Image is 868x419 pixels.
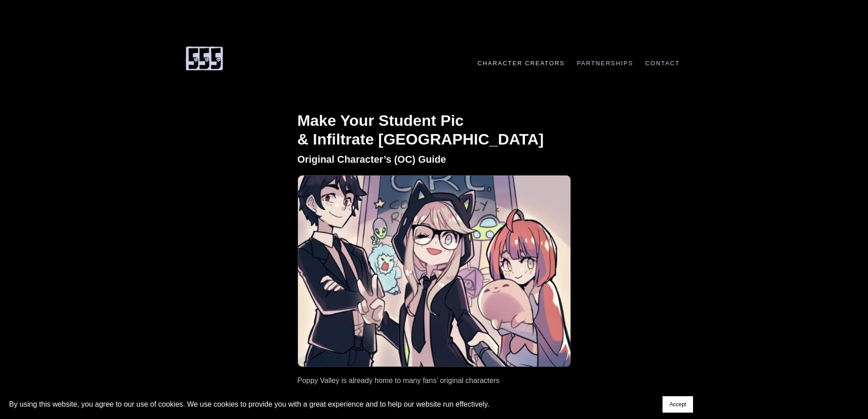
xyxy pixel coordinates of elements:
img: 555 Comic [184,46,225,71]
a: Partnerships [572,60,638,67]
button: Accept [663,396,693,413]
h1: Make Your Student Pic & Infiltrate [GEOGRAPHIC_DATA] [298,111,571,149]
a: Contact [641,60,685,67]
h2: Original Character’s (OC) Guide [298,153,571,166]
p: Poppy Valley is already home to many fans’ original characters [298,376,571,385]
p: By using this website, you agree to our use of cookies. We use cookies to provide you with a grea... [9,398,489,410]
span: Accept [669,401,686,408]
a: 555 Comic [184,51,225,64]
a: Character Creators [473,60,570,67]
